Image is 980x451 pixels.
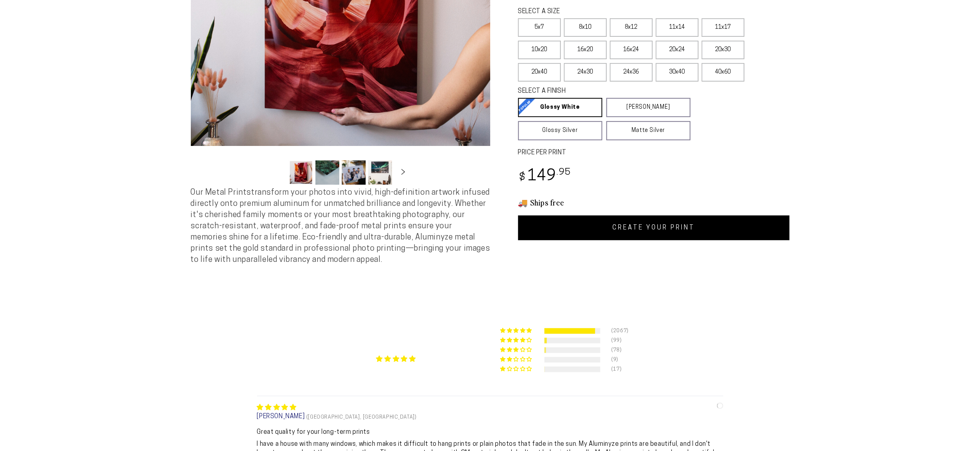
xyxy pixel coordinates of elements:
[557,168,571,177] sup: .95
[500,357,533,363] div: 0% (9) reviews with 2 star rating
[257,413,305,420] span: [PERSON_NAME]
[656,18,699,37] label: 11x14
[289,160,313,185] button: Load image 1 in gallery view
[702,18,744,37] label: 11x17
[518,98,602,117] a: Glossy White
[612,367,621,372] div: (17)
[394,164,412,181] button: Slide right
[606,121,691,140] a: Matte Silver
[306,414,417,421] span: ([GEOGRAPHIC_DATA], [GEOGRAPHIC_DATA])
[518,216,790,240] a: CREATE YOUR PRINT
[518,148,790,158] label: PRICE PER PRINT
[368,160,392,185] button: Load image 4 in gallery view
[702,63,744,82] label: 40x60
[518,169,571,184] bdi: 149
[315,160,339,185] button: Load image 2 in gallery view
[500,366,533,372] div: 1% (17) reviews with 1 star rating
[606,98,691,117] a: [PERSON_NAME]
[518,63,561,82] label: 20x40
[518,18,561,37] label: 5x7
[269,164,287,181] button: Slide left
[519,172,526,183] span: $
[564,41,607,59] label: 16x20
[564,18,607,37] label: 8x10
[257,428,723,437] b: Great quality for your long-term prints
[610,41,653,59] label: 16x24
[191,189,490,264] span: Our Metal Prints transform your photos into vivid, high-definition artwork infused directly onto ...
[518,7,678,16] legend: SELECT A SIZE
[326,354,466,364] div: Average rating is 4.85 stars
[518,197,790,208] h3: 🚚 Ships free
[500,337,533,343] div: 4% (99) reviews with 4 star rating
[518,41,561,59] label: 10x20
[518,121,602,140] a: Glossy Silver
[500,328,533,334] div: 91% (2067) reviews with 5 star rating
[612,347,621,353] div: (78)
[612,338,621,343] div: (99)
[564,63,607,82] label: 24x30
[610,63,653,82] label: 24x36
[612,357,621,363] div: (9)
[342,160,366,185] button: Load image 3 in gallery view
[702,41,744,59] label: 20x30
[257,405,297,411] span: 5 star review
[518,87,671,96] legend: SELECT A FINISH
[656,63,699,82] label: 30x40
[656,41,699,59] label: 20x24
[500,347,533,353] div: 3% (78) reviews with 3 star rating
[612,328,621,334] div: (2067)
[610,18,653,37] label: 8x12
